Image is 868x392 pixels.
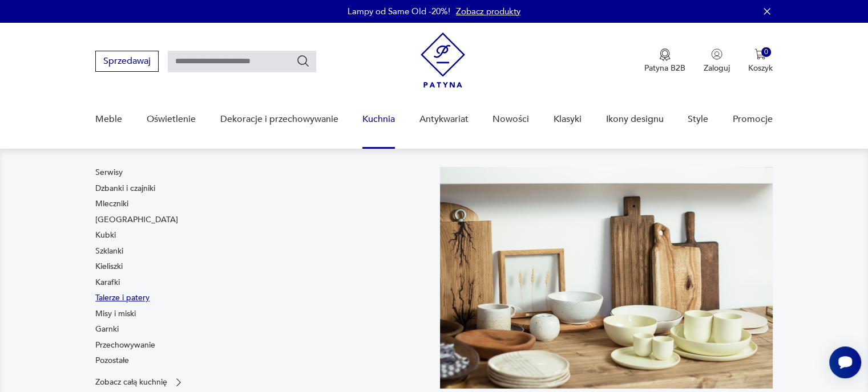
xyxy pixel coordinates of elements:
button: Zaloguj [704,48,730,73]
a: Promocje [733,97,773,141]
div: 0 [761,47,771,57]
a: Mleczniki [95,198,128,210]
img: Ikonka użytkownika [711,48,722,60]
img: Ikona koszyka [754,48,766,60]
a: Kubki [95,230,116,241]
a: Szklanki [95,246,123,257]
a: Oświetlenie [147,97,196,141]
p: Lampy od Same Old -20%! [348,6,450,17]
a: Nowości [492,97,529,141]
p: Zobacz całą kuchnię [95,378,167,386]
a: Antykwariat [419,97,469,141]
a: Klasyki [554,97,582,141]
p: Patyna B2B [644,63,685,73]
a: Dzbanki i czajniki [95,183,155,194]
img: Patyna - sklep z meblami i dekoracjami vintage [421,32,465,88]
button: Patyna B2B [644,48,685,73]
img: b2f6bfe4a34d2e674d92badc23dc4074.jpg [440,167,773,389]
a: Ikony designu [605,97,663,141]
p: Zaloguj [704,63,730,73]
button: 0Koszyk [748,48,773,73]
a: Meble [95,97,122,141]
a: Kieliszki [95,261,123,272]
a: Karafki [95,277,120,288]
a: Style [688,97,708,141]
a: [GEOGRAPHIC_DATA] [95,214,178,226]
a: Przechowywanie [95,340,155,351]
a: Ikona medaluPatyna B2B [644,48,685,73]
a: Zobacz produkty [456,6,520,17]
iframe: Smartsupp widget button [829,346,861,378]
img: Ikona medalu [659,48,671,61]
a: Dekoracje i przechowywanie [220,97,338,141]
p: Koszyk [748,63,773,73]
a: Garnki [95,324,119,335]
a: Zobacz całą kuchnię [95,377,184,388]
button: Sprzedawaj [95,51,159,72]
a: Kuchnia [362,97,395,141]
a: Misy i miski [95,308,136,320]
a: Talerze i patery [95,292,150,304]
a: Serwisy [95,167,123,178]
button: Szukaj [296,54,310,68]
a: Pozostałe [95,355,129,366]
a: Sprzedawaj [95,58,159,66]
